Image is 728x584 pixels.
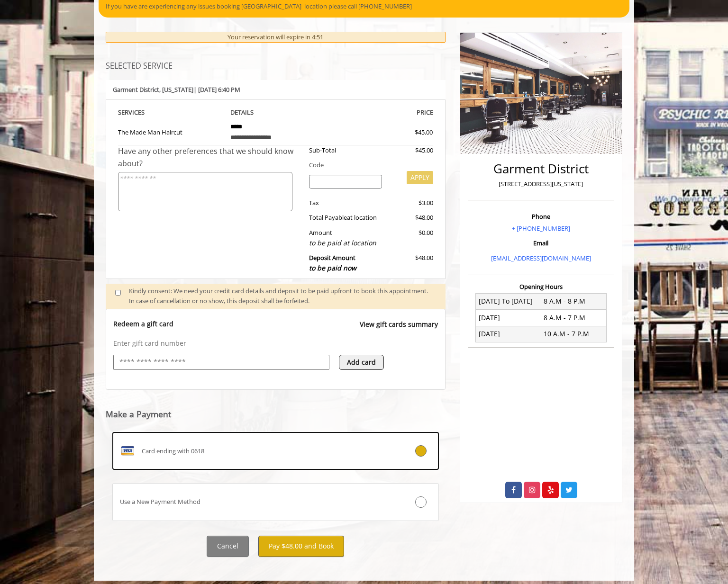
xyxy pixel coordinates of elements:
[207,536,249,557] button: Cancel
[142,446,204,456] span: Card ending with 0618
[118,117,223,145] td: The Made Man Haircut
[471,213,611,220] h3: Phone
[389,213,433,223] div: $48.00
[302,228,390,248] div: Amount
[118,145,302,170] div: Have any other preferences that we should know about?
[302,160,433,170] div: Code
[360,319,438,339] a: View gift cards summary
[468,283,614,290] h3: Opening Hours
[471,179,611,189] p: [STREET_ADDRESS][US_STATE]
[302,145,390,155] div: Sub-Total
[129,286,436,306] div: Kindly consent: We need your credit card details and deposit to be paid upfront to book this appo...
[347,213,377,222] span: at location
[476,293,541,309] td: [DATE] To [DATE]
[541,326,606,342] td: 10 A.M - 7 P.M
[223,107,328,118] th: DETAILS
[389,228,433,248] div: $0.00
[389,198,433,208] div: $3.00
[471,240,611,246] h3: Email
[476,326,541,342] td: [DATE]
[309,253,356,272] b: Deposit Amount
[512,224,570,233] a: + [PHONE_NUMBER]
[106,32,446,43] div: Your reservation will expire in 4:51
[113,319,173,329] p: Redeem a gift card
[302,198,390,208] div: Tax
[339,355,384,370] button: Add card
[106,410,171,419] label: Make a Payment
[118,107,223,118] th: SERVICE
[113,339,438,348] p: Enter gift card number
[541,293,606,309] td: 8 A.M - 8 P.M
[258,536,344,557] button: Pay $48.00 and Book
[112,483,439,521] label: Use a New Payment Method
[541,310,606,326] td: 8 A.M - 7 P.M
[491,254,591,262] a: [EMAIL_ADDRESS][DOMAIN_NAME]
[302,213,390,223] div: Total Payable
[141,108,145,117] span: S
[309,238,382,248] div: to be paid at location
[113,497,384,507] div: Use a New Payment Method
[389,145,433,155] div: $45.00
[471,162,611,176] h2: Garment District
[106,1,622,11] p: If you have are experiencing any issues booking [GEOGRAPHIC_DATA] location please call [PHONE_NUM...
[113,85,240,94] b: Garment District | [DATE] 6:40 PM
[381,127,433,137] div: $45.00
[328,107,433,118] th: PRICE
[407,171,433,184] button: APPLY
[106,62,446,71] h3: SELECTED SERVICE
[389,253,433,273] div: $48.00
[159,85,193,94] span: , [US_STATE]
[309,263,356,272] span: to be paid now
[476,310,541,326] td: [DATE]
[120,443,135,458] img: VISA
